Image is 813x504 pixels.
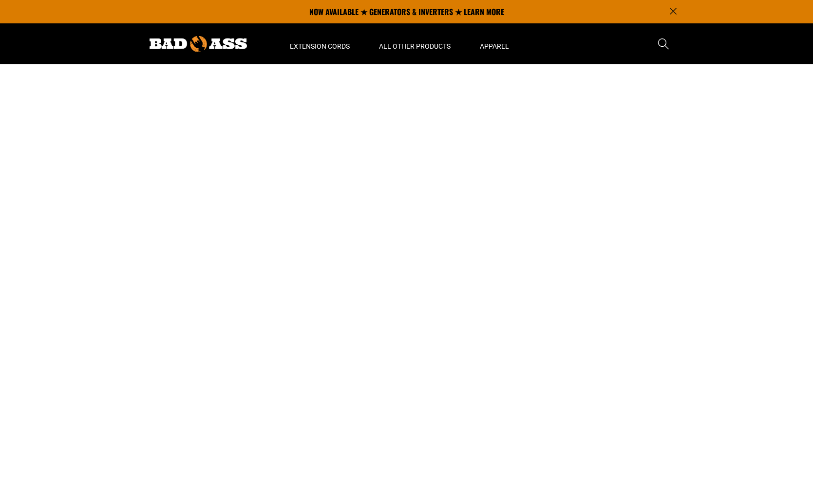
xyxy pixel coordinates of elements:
[275,23,364,64] summary: Extension Cords
[465,23,524,64] summary: Apparel
[379,42,451,51] span: All Other Products
[150,36,247,52] img: Bad Ass Extension Cords
[364,23,465,64] summary: All Other Products
[290,42,350,51] span: Extension Cords
[480,42,509,51] span: Apparel
[656,36,671,52] summary: Search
